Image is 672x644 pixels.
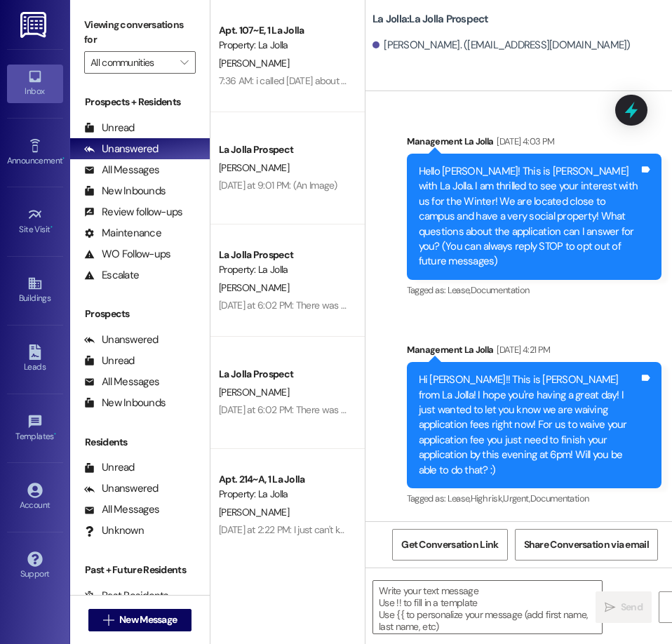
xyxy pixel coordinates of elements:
div: [DATE] 4:03 PM [493,134,554,149]
button: Send [596,591,652,623]
div: Property: La Jolla [219,262,349,277]
div: Unread [84,460,135,475]
div: [DATE] 4:21 PM [493,342,550,357]
span: High risk , [471,492,504,504]
div: Management La Jolla [407,342,661,362]
div: Escalate [84,268,139,283]
span: [PERSON_NAME] [219,161,289,174]
div: All Messages [84,163,159,177]
div: La Jolla Prospect [219,367,349,382]
div: Tagged as: [407,280,661,300]
div: Unread [84,354,135,368]
div: Review follow-ups [84,205,182,220]
a: Inbox [7,65,63,102]
span: New Message [119,612,177,627]
div: Prospects [70,307,210,321]
i:  [605,602,615,613]
div: [DATE] at 9:01 PM: (An Image) [219,179,337,192]
span: Urgent , [503,492,530,504]
span: Lease , [448,284,471,296]
div: Unanswered [84,142,159,156]
div: Unread [84,121,135,135]
a: Templates • [7,410,63,448]
div: Management La Jolla [407,134,661,154]
div: Property: La Jolla [219,487,349,502]
div: La Jolla Prospect [219,248,349,262]
div: Apt. 214~A, 1 La Jolla [219,472,349,487]
span: • [51,222,53,232]
span: [PERSON_NAME] [219,57,289,69]
div: Unanswered [84,333,159,347]
label: Viewing conversations for [84,14,196,51]
div: La Jolla Prospect [219,142,349,157]
div: Residents [70,435,210,450]
span: [PERSON_NAME] [219,386,289,398]
div: New Inbounds [84,396,166,410]
span: Get Conversation Link [401,537,498,552]
button: Share Conversation via email [515,529,658,561]
div: Past Residents [84,589,169,603]
div: Property: La Jolla [219,38,349,53]
div: [PERSON_NAME]. ([EMAIL_ADDRESS][DOMAIN_NAME]) [372,38,631,53]
div: Tagged as: [407,488,661,509]
div: WO Follow-ups [84,247,170,262]
a: Support [7,547,63,585]
i:  [103,615,114,626]
div: Prospects + Residents [70,95,210,109]
div: Hello [PERSON_NAME]! This is [PERSON_NAME] with La Jolla. I am thrilled to see your interest with... [419,164,639,269]
div: Unanswered [84,481,159,496]
span: Share Conversation via email [524,537,649,552]
span: Documentation [530,492,589,504]
div: Hi [PERSON_NAME]!! This is [PERSON_NAME] from La Jolla! I hope you're having a great day! I just ... [419,373,639,478]
input: All communities [90,51,173,74]
span: [PERSON_NAME] [219,281,289,294]
a: Leads [7,340,63,378]
b: La Jolla: La Jolla Prospect [372,12,489,27]
div: All Messages [84,502,159,517]
span: Send [621,600,643,615]
div: Unknown [84,523,144,538]
a: Site Visit • [7,203,63,241]
span: Documentation [471,284,530,296]
div: Maintenance [84,226,161,241]
a: Account [7,478,63,516]
button: New Message [88,609,192,631]
span: [PERSON_NAME] [219,506,289,518]
button: Get Conversation Link [392,529,507,561]
div: Past + Future Residents [70,563,210,577]
i:  [180,57,188,68]
span: • [54,429,56,439]
div: All Messages [84,375,159,389]
span: Lease , [448,492,471,504]
span: • [62,154,65,163]
a: Buildings [7,271,63,309]
div: New Inbounds [84,184,166,199]
div: Apt. 107~E, 1 La Jolla [219,23,349,38]
div: [DATE] at 2:22 PM: I just can't keep spending this much amounts rn! And I paid my months rent for... [219,523,631,536]
img: ResiDesk Logo [20,12,49,38]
